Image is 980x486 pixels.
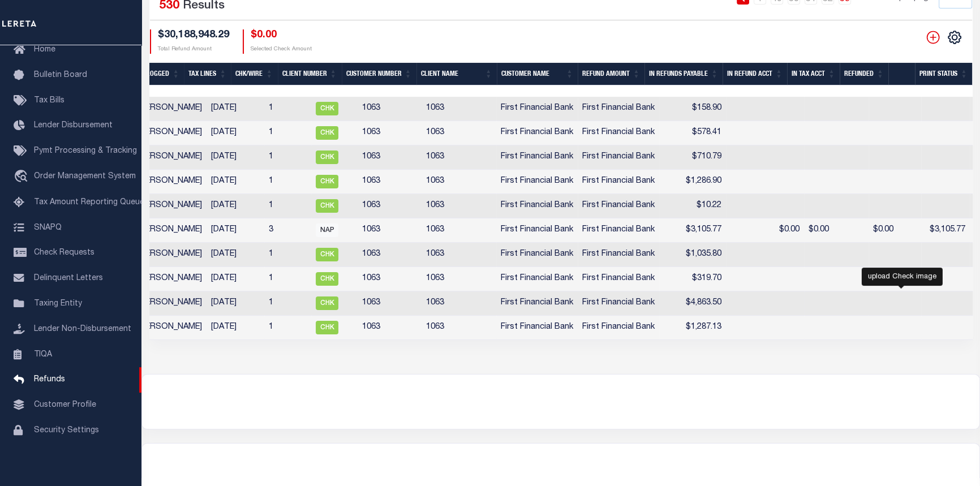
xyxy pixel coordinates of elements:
span: Tax Amount Reporting Queue [34,199,144,207]
td: $158.90 [659,97,726,121]
td: 1 [264,194,311,218]
td: First Financial Bank [496,316,578,340]
td: 1063 [358,316,422,340]
td: 1063 [358,145,422,170]
td: [PERSON_NAME] [134,194,207,218]
td: 1063 [358,170,422,194]
td: $1,287.13 [659,316,726,340]
td: [PERSON_NAME] [134,218,207,243]
td: First Financial Bank [578,97,659,121]
span: CHK [316,321,338,334]
th: In Refund Acct: activate to sort column ascending [723,63,787,86]
th: Client Number: activate to sort column ascending [278,63,342,86]
th: Customer Number: activate to sort column ascending [342,63,416,86]
td: First Financial Bank [496,291,578,316]
span: CHK [316,272,338,286]
td: [DATE] [207,316,264,340]
td: $1,035.80 [659,243,726,267]
td: 1063 [358,218,422,243]
i: travel_explore [14,170,32,184]
td: [DATE] [207,291,264,316]
span: Pymt Processing & Tracking [34,147,137,155]
td: [DATE] [207,145,264,170]
td: [PERSON_NAME] [134,170,207,194]
td: 1 [264,170,311,194]
span: TIQA [34,350,52,358]
td: 1 [264,291,311,316]
td: First Financial Bank [578,194,659,218]
td: [DATE] [207,97,264,121]
td: 1063 [358,291,422,316]
td: 1063 [358,243,422,267]
span: Lender Disbursement [34,122,113,130]
th: Refund Amount: activate to sort column ascending [578,63,644,86]
td: 1063 [422,194,496,218]
span: CHK [316,296,338,310]
td: First Financial Bank [578,291,659,316]
td: 1 [264,316,311,340]
td: [PERSON_NAME] [134,121,207,145]
span: Taxing Entity [34,300,82,308]
span: CHK [316,199,338,213]
td: First Financial Bank [578,218,659,243]
h4: $30,188,948.29 [158,29,229,42]
td: [DATE] [207,194,264,218]
th: In Tax Acct: activate to sort column ascending [787,63,840,86]
td: [PERSON_NAME] [134,145,207,170]
td: 1063 [358,121,422,145]
td: First Financial Bank [496,170,578,194]
td: $0.00 [804,218,869,243]
th: Refunded: activate to sort column ascending [840,63,888,86]
td: 1063 [422,267,496,291]
td: First Financial Bank [578,145,659,170]
span: CHK [316,175,338,188]
td: First Financial Bank [578,170,659,194]
span: CHK [316,248,338,261]
span: CHK [316,150,338,164]
td: $3,105.77 [921,218,970,243]
td: 1063 [358,97,422,121]
th: In Refunds Payable: activate to sort column ascending [644,63,723,86]
th: Print Status: activate to sort column ascending [915,63,972,86]
span: Lender Non-Disbursement [34,325,131,333]
td: 1063 [422,170,496,194]
td: $10.22 [659,194,726,218]
td: $0.00 [726,218,804,243]
td: [DATE] [207,121,264,145]
div: upload Check image [862,268,943,286]
th: Chk/Wire: activate to sort column ascending [231,63,277,86]
td: 1 [264,121,311,145]
td: First Financial Bank [496,194,578,218]
span: Tax Bills [34,97,65,105]
td: [DATE] [207,243,264,267]
span: Refunds [34,376,65,384]
span: Customer Profile [34,401,96,409]
h4: $0.00 [251,29,312,42]
span: Order Management System [34,173,136,180]
td: 1 [264,267,311,291]
td: 1063 [422,316,496,340]
td: [PERSON_NAME] [134,316,207,340]
td: 1063 [422,97,496,121]
td: $319.70 [659,267,726,291]
td: [PERSON_NAME] [134,243,207,267]
th: Date Logged: activate to sort column ascending [126,63,184,86]
td: [DATE] [207,170,264,194]
td: First Financial Bank [578,121,659,145]
td: $4,863.50 [659,291,726,316]
td: First Financial Bank [578,267,659,291]
td: 1063 [422,145,496,170]
td: First Financial Bank [578,316,659,340]
td: $710.79 [659,145,726,170]
span: Security Settings [34,427,99,435]
td: [PERSON_NAME] [134,291,207,316]
td: [PERSON_NAME] [134,267,207,291]
td: $578.41 [659,121,726,145]
td: First Financial Bank [496,145,578,170]
span: Home [34,46,55,54]
p: Total Refund Amount [158,45,229,54]
td: 1 [264,145,311,170]
td: 1 [264,243,311,267]
td: 1063 [422,121,496,145]
span: CHK [316,102,338,115]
